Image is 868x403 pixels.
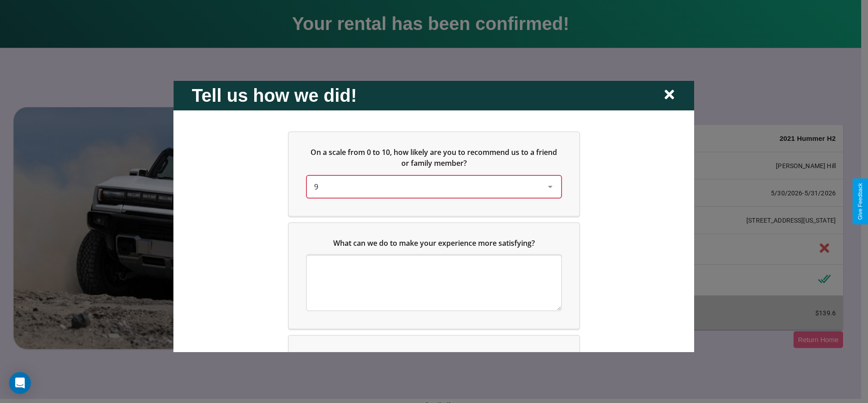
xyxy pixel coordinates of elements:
[333,238,535,248] span: What can we do to make your experience more satisfying?
[289,132,579,215] div: On a scale from 0 to 10, how likely are you to recommend us to a friend or family member?
[307,146,561,168] h5: On a scale from 0 to 10, how likely are you to recommend us to a friend or family member?
[311,147,559,168] span: On a scale from 0 to 10, how likely are you to recommend us to a friend or family member?
[316,350,546,360] span: Which of the following features do you value the most in a vehicle?
[9,372,31,394] div: Open Intercom Messenger
[314,181,318,191] span: 9
[192,85,357,105] h2: Tell us how we did!
[307,175,561,197] div: On a scale from 0 to 10, how likely are you to recommend us to a friend or family member?
[857,183,863,220] div: Give Feedback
